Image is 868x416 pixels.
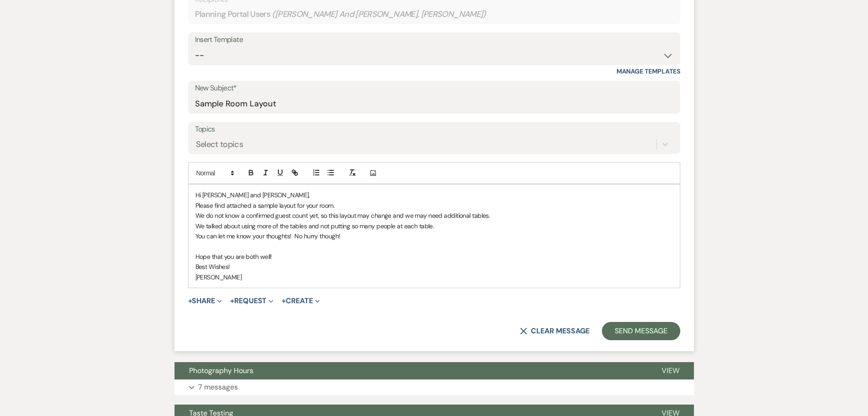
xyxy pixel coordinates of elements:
[196,138,243,151] div: Select topics
[195,123,673,136] label: Topics
[195,221,673,231] p: We talked about using more of the tables and not putting so many people at each table.
[616,67,680,75] a: Manage Templates
[647,362,694,379] button: View
[195,211,673,221] p: We do not know a confirmed guest count yet, so this layout may change and we may need additional ...
[272,8,486,21] span: ( [PERSON_NAME] And [PERSON_NAME], [PERSON_NAME] )
[195,252,673,262] p: Hope that you are both well!
[198,381,238,393] p: 7 messages
[282,297,319,305] button: Create
[195,200,673,211] p: Please find attached a sample layout for your room.
[662,366,679,375] span: View
[195,272,673,282] p: [PERSON_NAME]
[230,297,234,305] span: +
[195,190,673,200] p: Hi [PERSON_NAME] and [PERSON_NAME],
[195,33,673,47] div: Insert Template
[175,362,647,379] button: Photography Hours
[230,297,273,305] button: Request
[282,297,286,305] span: +
[188,297,222,305] button: Share
[195,262,673,272] p: Best Wishes!
[189,366,253,375] span: Photography Hours
[175,379,694,395] button: 7 messages
[195,5,673,23] div: Planning Portal Users
[520,327,589,335] button: Clear message
[602,322,680,340] button: Send Message
[188,297,192,305] span: +
[195,231,673,241] p: You can let me know your thoughts! No hurry though!
[195,82,673,95] label: New Subject*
